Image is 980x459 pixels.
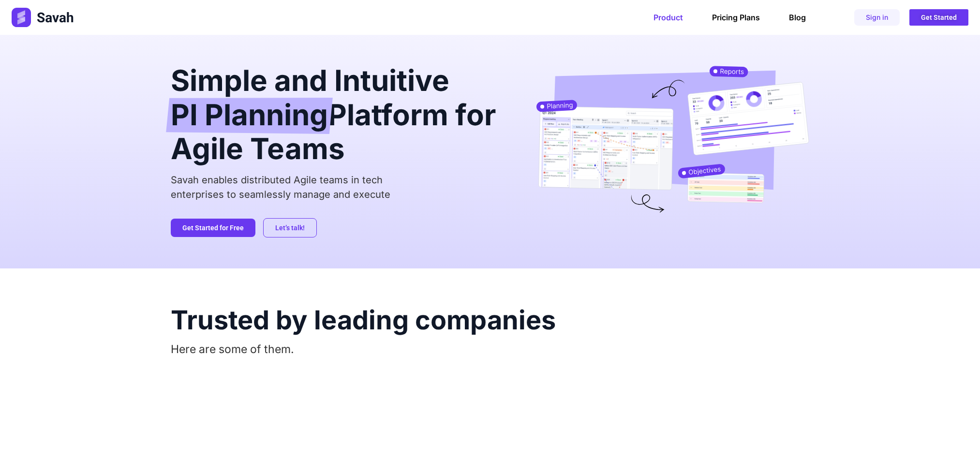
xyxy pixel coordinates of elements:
a: Blog [789,13,806,22]
a: Get Started [909,9,968,26]
span: Sign in [866,14,888,21]
a: Pricing Plans [712,13,760,22]
h2: Trusted by leading companies [171,307,809,333]
span: PI Planning [171,98,328,134]
span: Get Started for Free [182,224,244,231]
span: Get Started [921,14,957,21]
span: Let’s talk! [275,224,305,231]
span: Here are some of them. [171,342,294,356]
a: Get Started for Free [171,219,255,237]
a: Product [653,13,683,22]
h2: Simple and Intuitive Platform for Agile Teams [171,66,505,163]
a: Sign in [854,9,900,26]
a: Let’s talk! [263,218,317,237]
nav: Menu [653,13,806,22]
p: Savah enables distributed Agile teams in tech enterprises to seamlessly manage and execute [171,173,505,202]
